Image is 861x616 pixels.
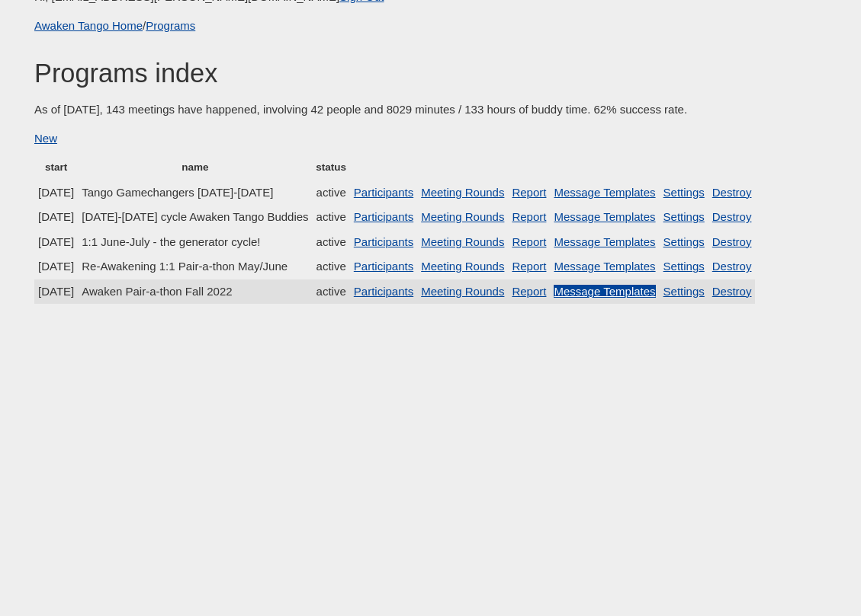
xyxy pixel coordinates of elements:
a: Meeting Rounds [421,260,504,273]
a: Meeting Rounds [421,235,504,248]
th: status [313,158,350,180]
h1: Programs index [34,59,827,88]
td: active [313,230,350,255]
a: Participants [354,235,413,248]
p: As of [DATE], 143 meetings have happened, involving 42 people and 8029 minutes / 133 hours of bud... [34,101,827,119]
td: Awaken Pair-a-thon Fall 2022 [78,279,312,305]
a: Destroy [712,260,752,273]
a: Report [512,260,546,273]
th: name [78,158,312,180]
a: Settings [663,235,705,248]
td: [DATE] [34,279,78,305]
a: Message Templates [554,260,655,273]
td: Re-Awakening 1:1 Pair-a-thon May/June [78,254,312,279]
a: Participants [354,210,413,223]
td: 1:1 June-July - the generator cycle! [78,230,312,255]
td: active [313,279,350,305]
a: Message Templates [554,235,655,248]
a: Destroy [712,285,752,298]
a: Settings [663,186,705,199]
td: [DATE] [34,205,78,230]
a: Settings [663,285,705,298]
a: Settings [663,260,705,273]
a: Settings [663,210,705,223]
a: Message Templates [554,285,655,298]
th: start [34,158,78,180]
a: Report [512,285,546,298]
a: Participants [354,260,413,273]
a: Report [512,210,546,223]
td: [DATE] [34,180,78,206]
td: active [313,254,350,279]
a: Participants [354,186,413,199]
td: [DATE] [34,230,78,255]
a: Participants [354,285,413,298]
a: Meeting Rounds [421,210,504,223]
a: Message Templates [554,186,655,199]
td: [DATE]-[DATE] cycle Awaken Tango Buddies [78,205,312,230]
td: [DATE] [34,254,78,279]
a: Destroy [712,235,752,248]
a: Destroy [712,186,752,199]
a: Report [512,235,546,248]
a: Meeting Rounds [421,285,504,298]
td: active [313,180,350,206]
a: New [34,132,57,145]
a: Report [512,186,546,199]
a: Message Templates [554,210,655,223]
td: active [313,205,350,230]
a: Awaken Tango Home [34,19,143,32]
td: Tango Gamechangers [DATE]-[DATE] [78,180,312,206]
a: Meeting Rounds [421,186,504,199]
a: Destroy [712,210,752,223]
a: Programs [146,19,195,32]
